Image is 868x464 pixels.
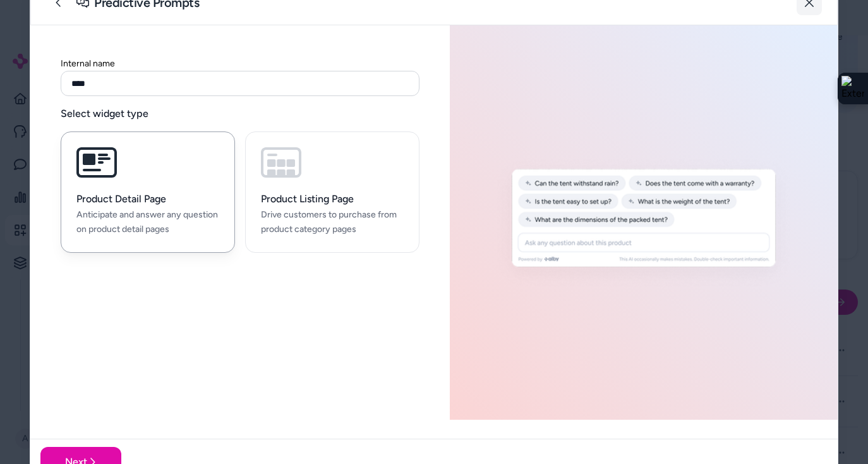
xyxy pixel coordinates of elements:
[76,208,219,237] p: Anticipate and answer any question on product detail pages
[76,193,219,205] h3: Product Detail Page
[261,193,404,205] h3: Product Listing Page
[245,131,419,253] button: Product Listing PageDrive customers to purchase from product category pages
[61,131,235,253] button: Product Detail PageAnticipate and answer any question on product detail pages
[457,157,830,288] img: Automatically generate a unique FAQ for products or categories
[61,106,419,121] label: Select widget type
[61,58,115,69] label: Internal name
[261,208,404,237] p: Drive customers to purchase from product category pages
